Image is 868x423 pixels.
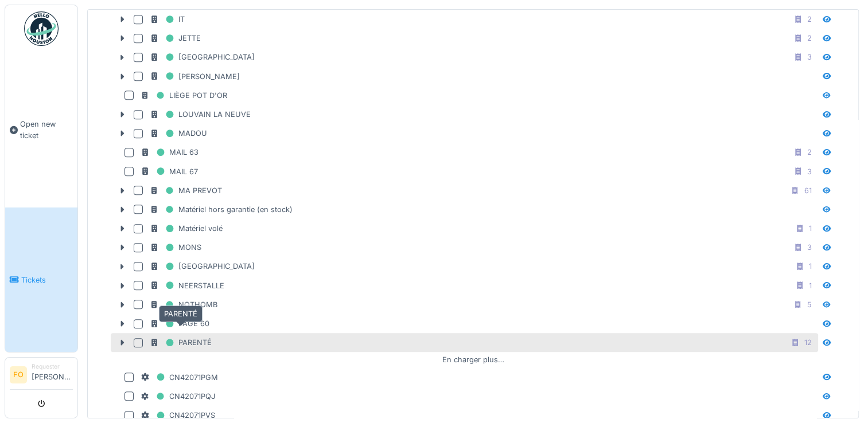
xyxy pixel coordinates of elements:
div: 1 [809,280,812,291]
div: PAGE 60 [150,316,209,331]
a: Open new ticket [5,52,77,207]
div: IT [150,12,185,26]
li: FO [10,366,27,383]
div: LOUVAIN LA NEUVE [150,107,251,122]
div: CN42071PGM [141,370,218,385]
div: MONS [150,240,201,254]
div: 2 [807,14,812,25]
a: FO Requester[PERSON_NAME] [10,362,73,390]
div: CN42071PQJ [141,389,215,404]
div: MADOU [150,126,207,140]
div: 3 [807,52,812,62]
div: PARENTÉ [159,305,203,322]
div: 2 [807,33,812,44]
div: 3 [807,242,812,253]
div: 1 [809,223,812,234]
div: 12 [804,337,812,348]
div: [GEOGRAPHIC_DATA] [150,259,255,273]
div: En charger plus… [438,352,509,367]
div: [PERSON_NAME] [150,69,240,84]
div: Matériel hors garantie (en stock) [150,202,293,217]
div: [GEOGRAPHIC_DATA] [150,50,255,64]
div: CN42071PVS [141,408,215,422]
div: NEERSTALLE [150,279,224,293]
img: Badge_color-CXgf-gQk.svg [24,11,59,46]
div: MAIL 63 [141,145,198,159]
li: [PERSON_NAME] [32,362,73,387]
div: NOTHOMB [150,297,217,312]
div: PARENTÉ [150,335,212,350]
div: 5 [807,299,812,310]
div: 2 [807,147,812,158]
div: MAIL 67 [141,164,198,179]
span: Open new ticket [20,119,73,140]
div: Matériel volé [150,221,223,236]
div: 1 [809,261,812,272]
div: Requester [32,362,73,371]
a: Tickets [5,207,77,352]
div: 3 [807,166,812,177]
span: Tickets [21,275,73,285]
div: MA PREVOT [150,183,222,198]
div: LIÈGE POT D'OR [141,88,227,103]
div: 61 [804,185,812,196]
div: JETTE [150,31,201,45]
